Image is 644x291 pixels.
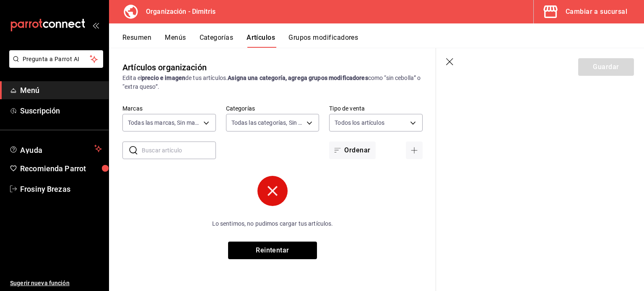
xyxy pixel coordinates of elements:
[23,55,90,64] span: Pregunta a Parrot AI
[20,183,102,195] span: Frosiny Brezas
[165,33,186,48] button: Menús
[228,242,317,259] button: Reintentar
[122,33,644,48] div: navigation tabs
[329,106,423,111] label: Tipo de venta
[20,163,102,174] span: Recomienda Parrot
[20,85,102,96] span: Menú
[139,7,216,17] h3: Organización - Dimitris
[228,75,368,81] strong: Asigna una categoría, agrega grupos modificadores
[200,33,234,48] button: Categorías
[122,61,207,74] div: Artículos organización
[157,219,388,228] p: Lo sentimos, no pudimos cargar tus artículos.
[92,22,99,28] button: open_drawer_menu
[142,75,185,81] strong: precio e imagen
[20,144,91,154] span: Ayuda
[9,50,103,68] button: Pregunta a Parrot AI
[6,61,103,70] a: Pregunta a Parrot AI
[122,74,423,91] div: Edita el de tus artículos. como “sin cebolla” o “extra queso”.
[288,33,358,48] button: Grupos modificadores
[335,118,384,127] span: Todos los artículos
[566,6,627,18] div: Cambiar a sucursal
[247,33,275,48] button: Artículos
[122,106,216,111] label: Marcas
[20,105,102,116] span: Suscripción
[142,142,216,159] input: Buscar artículo
[329,142,375,159] button: Ordenar
[122,33,151,48] button: Resumen
[128,118,200,127] span: Todas las marcas, Sin marca
[231,118,304,127] span: Todas las categorías, Sin categoría
[10,279,102,288] span: Sugerir nueva función
[226,106,319,111] label: Categorías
